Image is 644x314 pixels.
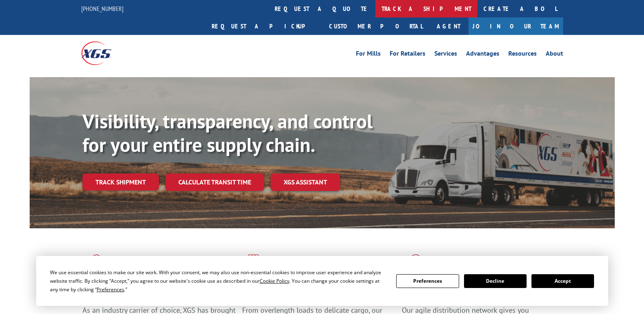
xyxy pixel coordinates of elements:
[531,274,594,288] button: Accept
[468,17,563,35] a: Join Our Team
[402,254,430,275] img: xgs-icon-flagship-distribution-model-red
[36,256,608,306] div: Cookie Consent Prompt
[508,50,537,59] a: Resources
[242,254,261,275] img: xgs-icon-focused-on-flooring-red
[356,50,381,59] a: For Mills
[396,274,459,288] button: Preferences
[429,17,468,35] a: Agent
[206,17,323,35] a: Request a pickup
[390,50,425,59] a: For Retailers
[50,268,386,294] div: We use essential cookies to make our site work. With your consent, we may also use non-essential ...
[260,277,289,284] span: Cookie Policy
[165,173,264,191] a: Calculate transit time
[97,286,124,293] span: Preferences
[464,274,527,288] button: Decline
[81,4,124,13] a: [PHONE_NUMBER]
[82,108,373,157] b: Visibility, transparency, and control for your entire supply chain.
[82,254,108,275] img: xgs-icon-total-supply-chain-intelligence-red
[466,50,499,59] a: Advantages
[323,17,429,35] a: Customer Portal
[271,173,340,191] a: XGS ASSISTANT
[434,50,457,59] a: Services
[546,50,563,59] a: About
[82,173,159,191] a: Track shipment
